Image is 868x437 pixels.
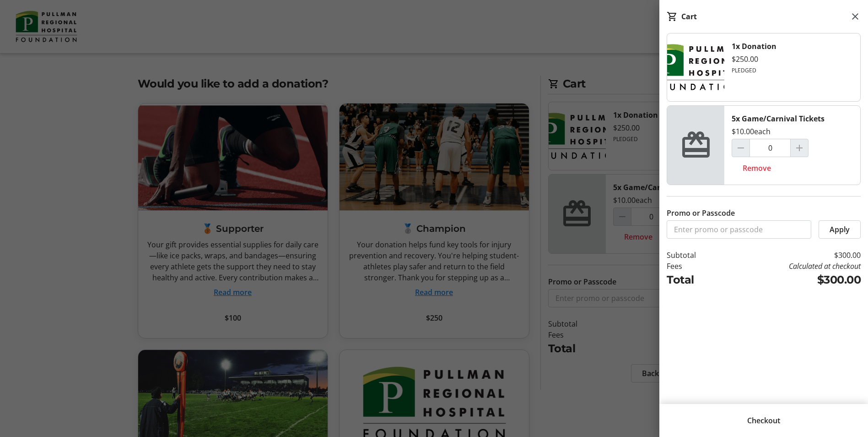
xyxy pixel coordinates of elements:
[732,41,776,52] div: 1x Donation
[743,163,771,174] span: Remove
[732,113,825,124] div: 5x Game/Carnival Tickets
[667,220,811,239] input: Enter promo or passcode
[819,220,861,239] button: Apply
[732,126,771,137] div: $10.00 each
[667,208,735,218] label: Promo or Passcode
[667,261,723,272] td: Fees
[749,139,791,157] input: Game/Carnival Tickets Quantity
[723,261,861,272] td: Calculated at checkout
[723,272,861,288] td: $300.00
[732,159,782,177] button: Remove
[667,33,724,101] img: Donation
[747,415,780,426] span: Checkout
[830,224,850,235] span: Apply
[667,272,723,288] td: Total
[667,411,861,430] button: Checkout
[681,11,697,22] div: Cart
[723,250,861,261] td: $300.00
[732,66,756,75] div: PLEDGED
[667,250,723,261] td: Subtotal
[732,54,758,65] div: $250.00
